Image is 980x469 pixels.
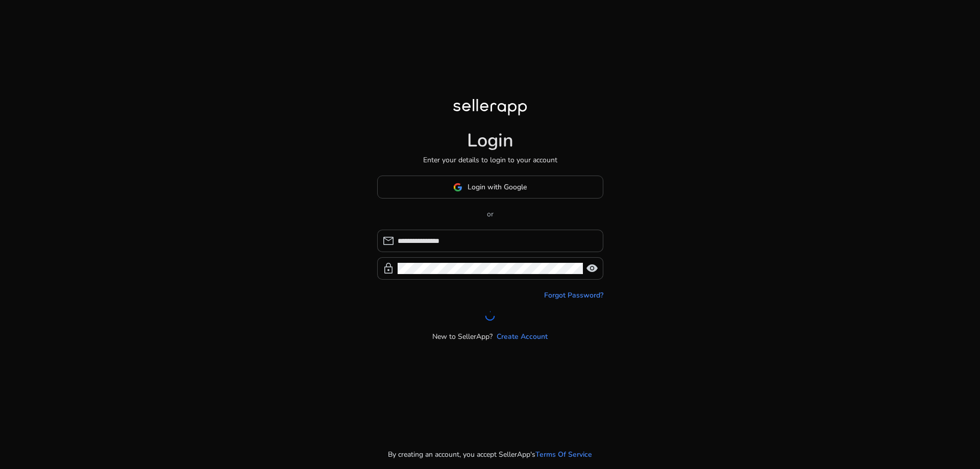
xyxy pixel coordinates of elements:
[423,155,557,165] p: Enter your details to login to your account
[467,130,513,152] h1: Login
[432,331,493,342] p: New to SellerApp?
[497,331,548,342] a: Create Account
[535,449,592,460] a: Terms Of Service
[468,182,527,192] span: Login with Google
[377,209,603,219] p: or
[377,176,603,199] button: Login with Google
[586,262,598,275] span: visibility
[382,262,395,275] span: lock
[544,290,603,301] a: Forgot Password?
[453,183,462,192] img: google-logo.svg
[382,235,395,247] span: mail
